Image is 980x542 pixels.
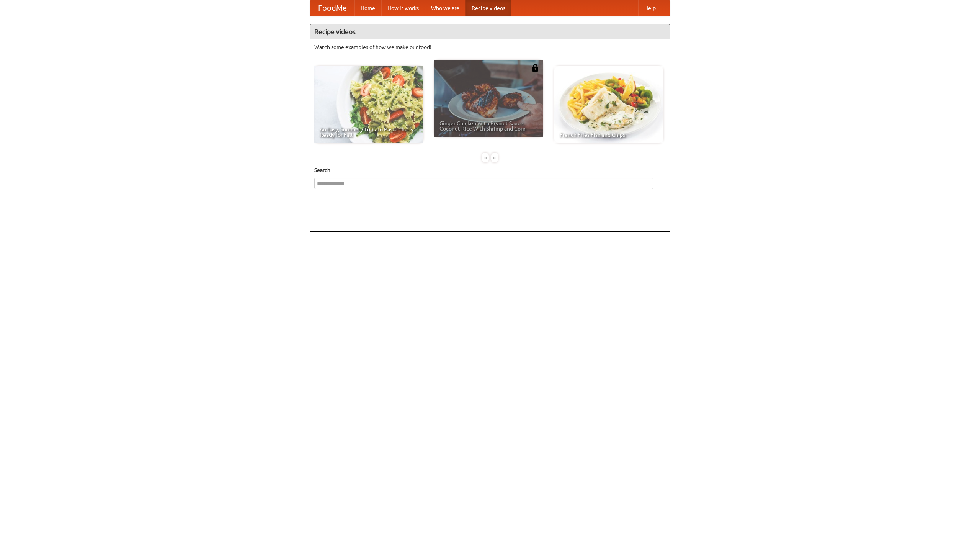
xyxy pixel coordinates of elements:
[310,24,670,39] h4: Recipe videos
[638,0,662,16] a: Help
[482,153,489,162] div: «
[320,127,418,138] span: An Easy, Summery Tomato Pasta That's Ready for Fall
[465,0,511,16] a: Recipe videos
[314,43,666,51] p: Watch some examples of how we make our food!
[354,0,381,16] a: Home
[381,0,425,16] a: How it works
[491,153,498,162] div: »
[314,166,666,174] h5: Search
[554,66,663,143] a: French Fries Fish and Chips
[310,0,354,16] a: FoodMe
[425,0,465,16] a: Who we are
[560,132,658,138] span: French Fries Fish and Chips
[314,66,423,143] a: An Easy, Summery Tomato Pasta That's Ready for Fall
[531,64,539,72] img: 483408.png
